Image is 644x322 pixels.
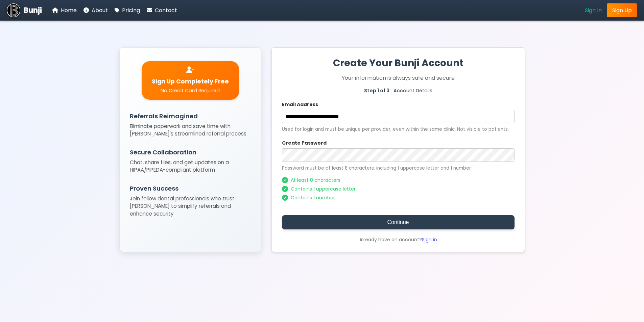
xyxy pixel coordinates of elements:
a: Pricing [115,6,140,15]
span: About [92,6,108,14]
img: Bunji Dental Referral Management [7,3,20,17]
button: Continue [282,215,515,229]
span: No Credit Card Required [161,87,220,94]
p: Your information is always safe and secure [282,74,515,82]
li: Contains 1 uppercase letter [282,185,515,193]
h3: Secure Collaboration [130,148,251,157]
p: Chat, share files, and get updates on a HIPAA/PIPEDA-compliant platform [130,159,251,174]
h3: Proven Success [130,184,251,193]
label: Create Password [282,140,515,147]
h1: Create Your Bunji Account [282,56,515,70]
span: Sign In [585,6,602,14]
p: Join fellow dental professionals who trust [PERSON_NAME] to simplify referrals and enhance security [130,195,251,218]
h3: Referrals Reimagined [130,112,251,121]
a: Contact [147,6,177,15]
span: Pricing [122,6,140,14]
label: Email Address [282,101,515,108]
span: Account Details [393,87,432,94]
a: Sign Up [607,3,637,17]
p: Eliminate paperwork and save time with [PERSON_NAME]'s streamlined referral process [130,123,251,138]
span: Bunji [24,5,42,16]
a: About [84,6,108,15]
small: Password must be at least 8 characters, including 1 uppercase letter and 1 number [282,165,515,172]
div: Already have an account? [282,236,515,243]
span: Sign Up [612,6,632,14]
small: Used for login and must be unique per provider, even within the same clinic. Not visible to patie... [282,126,515,133]
span: Sign Up Completely Free [152,77,229,86]
li: Contains 1 number [282,194,515,201]
span: Home [61,6,77,14]
span: Step 1 of 3: [364,87,391,94]
a: Sign in [422,236,437,243]
a: Sign In [585,6,602,15]
span: Contact [155,6,177,14]
li: At least 8 characters [282,177,515,184]
a: Bunji [7,3,42,17]
a: Home [52,6,77,15]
